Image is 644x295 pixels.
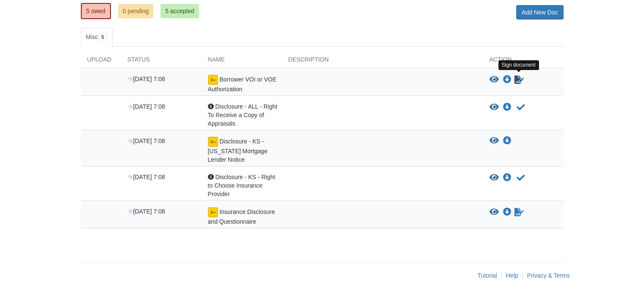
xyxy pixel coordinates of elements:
[516,5,564,20] a: Add New Doc
[208,207,218,217] img: Ready for you to esign
[208,174,275,197] span: Disclosure - KS - Right to Choose Insurance Provider
[81,55,121,68] div: Upload
[208,103,277,127] span: Disclosure - ALL - Right To Receive a Copy of Appraisals
[127,138,165,144] span: [DATE] 7:08
[98,33,108,42] span: 5
[208,137,218,147] img: Preparing document
[503,104,511,111] a: Download Disclosure - ALL - Right To Receive a Copy of Appraisals
[81,3,111,19] a: 5 owed
[503,138,511,144] a: Download Disclosure - KS - Kansas Mortgage Lender Notice
[127,76,165,82] span: [DATE] 7:08
[282,55,483,68] div: Description
[160,4,199,18] a: 5 accepted
[489,76,499,84] button: View Borrower VOI or VOE Authorization
[118,4,154,18] a: 0 pending
[527,272,570,279] a: Privacy & Terms
[208,138,268,163] span: Disclosure - KS - [US_STATE] Mortgage Lender Notice
[489,103,499,112] button: View Disclosure - ALL - Right To Receive a Copy of Appraisals
[489,208,499,216] button: View Insurance Disclosure and Questionnaire
[514,75,525,85] a: Sign Form
[503,209,511,216] a: Download Insurance Disclosure and Questionnaire
[121,55,202,68] div: Status
[478,272,497,279] a: Tutorial
[489,174,499,182] button: View Disclosure - KS - Right to Choose Insurance Provider
[503,174,511,181] a: Download Disclosure - KS - Right to Choose Insurance Provider
[127,174,165,180] span: [DATE] 7:08
[81,28,113,47] a: Misc
[506,272,518,279] a: Help
[514,207,525,217] a: Sign Form
[516,173,526,183] button: Acknowledge receipt of document
[498,60,539,70] div: Sign document
[483,55,564,68] div: Action
[208,208,275,225] span: Insurance Disclosure and Questionnaire
[127,208,165,215] span: [DATE] 7:08
[208,75,218,85] img: Ready for you to esign
[127,103,165,110] span: [DATE] 7:08
[503,76,511,83] a: Download Borrower VOI or VOE Authorization
[489,137,499,145] button: View Disclosure - KS - Kansas Mortgage Lender Notice
[202,55,282,68] div: Name
[208,76,276,93] span: Borrower VOI or VOE Authorization
[516,102,526,112] button: Acknowledge receipt of document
